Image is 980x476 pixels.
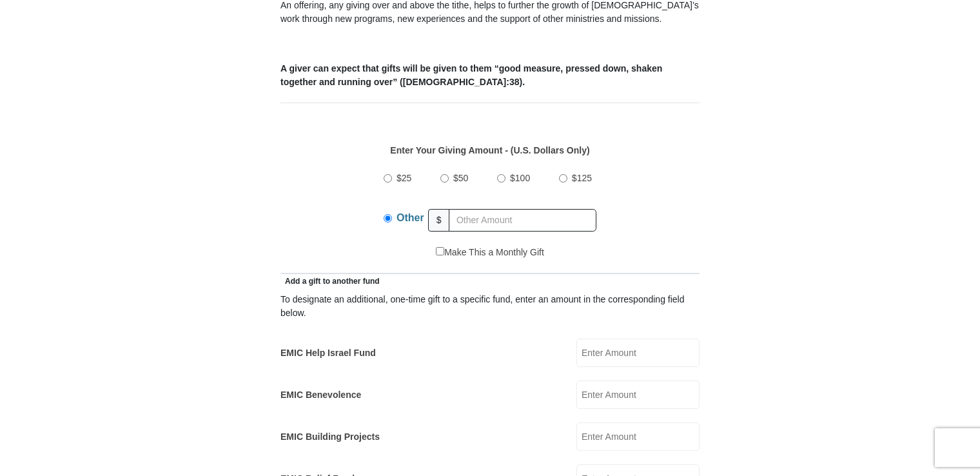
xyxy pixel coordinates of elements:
input: Enter Amount [576,422,700,451]
span: $25 [397,173,411,183]
span: $50 [453,173,468,183]
span: $100 [510,173,530,183]
input: Enter Amount [576,381,700,409]
input: Enter Amount [576,339,700,367]
label: EMIC Benevolence [280,388,361,402]
span: $125 [572,173,592,183]
input: Other Amount [449,209,596,232]
span: $ [428,209,450,232]
div: To designate an additional, one-time gift to a specific fund, enter an amount in the correspondin... [280,293,700,320]
label: Make This a Monthly Gift [436,246,544,259]
label: EMIC Help Israel Fund [280,346,376,360]
label: EMIC Building Projects [280,430,380,444]
span: Other [397,212,424,223]
strong: Enter Your Giving Amount - (U.S. Dollars Only) [390,145,589,155]
b: A giver can expect that gifts will be given to them “good measure, pressed down, shaken together ... [280,63,662,87]
span: Add a gift to another fund [280,277,380,286]
input: Make This a Monthly Gift [436,247,444,255]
